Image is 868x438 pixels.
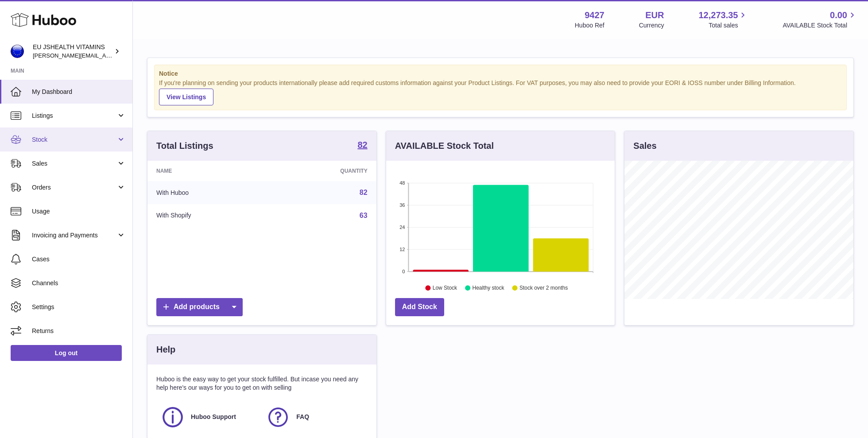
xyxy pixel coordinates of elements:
[32,231,116,240] span: Invoicing and Payments
[709,21,748,30] span: Total sales
[585,9,604,21] strong: 9427
[32,207,126,216] span: Usage
[33,43,112,60] div: EU JSHEALTH VITAMINS
[357,140,367,149] strong: 82
[32,279,126,287] span: Channels
[32,136,116,144] span: Stock
[399,225,405,230] text: 24
[271,161,376,181] th: Quantity
[783,9,857,30] a: 0.00 AVAILABLE Stock Total
[698,9,738,21] span: 12,273.35
[156,344,175,356] h3: Help
[830,9,847,21] span: 0.00
[147,181,271,204] td: With Huboo
[161,405,257,429] a: Huboo Support
[402,269,405,274] text: 0
[399,180,405,186] text: 48
[32,255,126,264] span: Cases
[159,70,842,78] strong: Notice
[633,140,656,152] h3: Sales
[32,303,126,311] span: Settings
[191,413,236,421] span: Huboo Support
[266,405,363,429] a: FAQ
[472,285,504,291] text: Healthy stock
[156,140,213,152] h3: Total Listings
[32,88,126,96] span: My Dashboard
[32,183,116,192] span: Orders
[147,204,271,227] td: With Shopify
[156,375,368,392] p: Huboo is the easy way to get your stock fulfilled. But incase you need any help here's our ways f...
[645,9,664,21] strong: EUR
[32,327,126,335] span: Returns
[395,298,444,316] a: Add Stock
[399,202,405,208] text: 36
[159,89,213,105] a: View Listings
[159,79,842,105] div: If you're planning on sending your products internationally please add required customs informati...
[783,21,857,30] span: AVAILABLE Stock Total
[639,21,664,30] div: Currency
[156,298,243,316] a: Add products
[33,52,178,59] span: [PERSON_NAME][EMAIL_ADDRESS][DOMAIN_NAME]
[11,345,122,361] a: Log out
[433,285,457,291] text: Low Stock
[519,285,568,291] text: Stock over 2 months
[698,9,748,30] a: 12,273.35 Total sales
[11,45,24,58] img: laura@jessicasepel.com
[575,21,604,30] div: Huboo Ref
[399,247,405,252] text: 12
[395,140,494,152] h3: AVAILABLE Stock Total
[360,189,368,196] a: 82
[32,159,116,168] span: Sales
[32,112,116,120] span: Listings
[360,212,368,219] a: 63
[147,161,271,181] th: Name
[357,140,367,151] a: 82
[296,413,309,421] span: FAQ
